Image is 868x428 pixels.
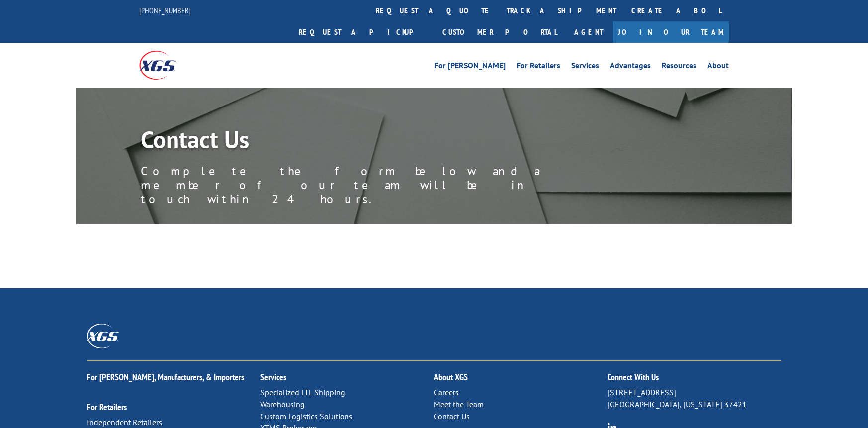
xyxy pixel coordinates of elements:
[260,399,305,409] a: Warehousing
[434,411,470,421] a: Contact Us
[517,62,560,73] a: For Retailers
[141,127,588,156] h1: Contact Us
[260,387,345,397] a: Specialized LTL Shipping
[707,62,729,73] a: About
[87,417,162,427] a: Independent Retailers
[139,5,191,15] a: [PHONE_NUMBER]
[260,371,286,383] a: Services
[608,387,781,411] p: [STREET_ADDRESS] [GEOGRAPHIC_DATA], [US_STATE] 37421
[662,62,696,73] a: Resources
[435,21,564,43] a: Customer Portal
[291,21,435,43] a: Request a pickup
[87,324,119,348] img: XGS_Logos_ALL_2024_All_White
[87,371,244,383] a: For [PERSON_NAME], Manufacturers, & Importers
[141,164,588,206] p: Complete the form below and a member of our team will be in touch within 24 hours.
[434,371,468,383] a: About XGS
[571,62,599,73] a: Services
[610,62,651,73] a: Advantages
[613,21,729,43] a: Join Our Team
[87,401,127,413] a: For Retailers
[260,411,352,421] a: Custom Logistics Solutions
[608,373,781,387] h2: Connect With Us
[434,387,459,397] a: Careers
[434,62,506,73] a: For [PERSON_NAME]
[564,21,613,43] a: Agent
[434,399,484,409] a: Meet the Team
